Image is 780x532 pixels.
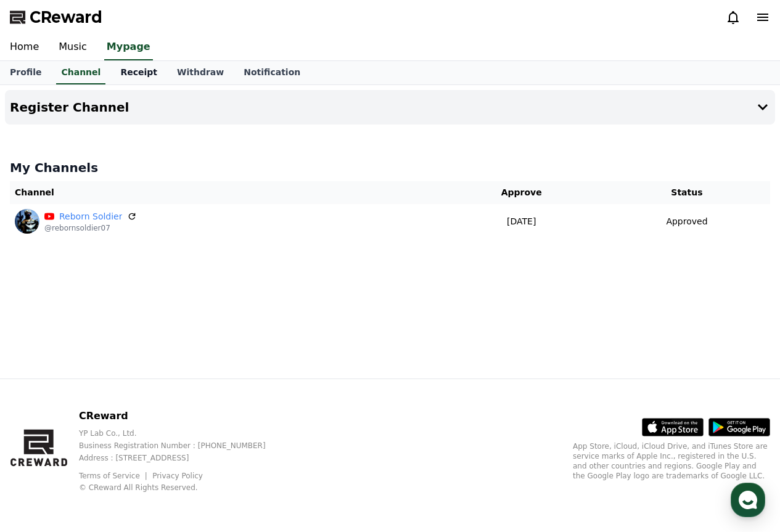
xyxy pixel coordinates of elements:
p: Business Registration Number : [PHONE_NUMBER] [79,441,285,451]
th: Channel [10,181,440,204]
span: CReward [30,7,102,27]
a: Reborn Soldier [59,210,122,223]
img: Reborn Soldier [15,209,39,234]
a: Channel [56,61,105,84]
span: Settings [183,409,213,419]
p: © CReward All Rights Reserved. [79,483,285,493]
h4: My Channels [10,159,770,176]
h4: Register Channel [10,100,129,114]
button: Register Channel [5,90,775,125]
th: Approve [440,181,604,204]
a: Mypage [104,35,153,60]
span: Home [31,409,53,419]
a: Receipt [110,61,167,84]
a: Home [4,391,81,422]
p: Address : [STREET_ADDRESS] [79,453,285,463]
span: Messages [102,410,139,420]
a: Music [49,35,97,60]
p: App Store, iCloud, iCloud Drive, and iTunes Store are service marks of Apple Inc., registered in ... [573,441,770,481]
a: Privacy Policy [152,472,203,480]
p: Approved [666,215,707,228]
th: Status [604,181,770,204]
a: Notification [234,61,310,84]
a: CReward [10,7,102,27]
a: Settings [159,391,237,422]
p: @rebornsoldier07 [44,223,137,233]
p: CReward [79,409,285,424]
a: Withdraw [167,61,234,84]
a: Messages [81,391,159,422]
p: YP Lab Co., Ltd. [79,428,285,438]
p: [DATE] [445,215,599,228]
a: Terms of Service [79,472,149,480]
